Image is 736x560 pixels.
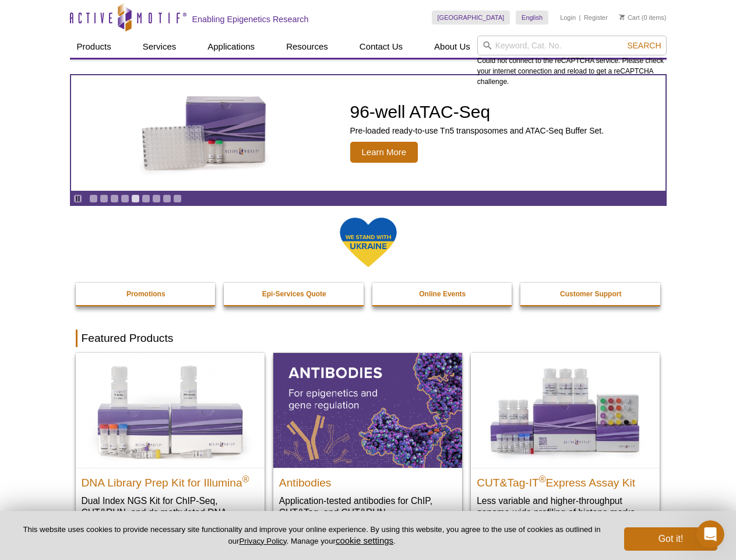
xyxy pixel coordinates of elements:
article: 96-well ATAC-Seq [71,75,665,191]
span: Learn More [350,142,418,163]
span: Search [627,41,661,50]
a: Login [560,13,576,22]
div: Could not connect to the reCAPTCHA service. Please check your internet connection and reload to g... [477,36,667,87]
a: Customer Support [520,283,661,305]
input: Keyword, Cat. No. [477,36,667,55]
a: Go to slide 8 [163,194,171,203]
h2: Featured Products [76,330,661,347]
img: Your Cart [619,14,625,20]
a: [GEOGRAPHIC_DATA] [432,10,510,24]
img: DNA Library Prep Kit for Illumina [76,353,265,467]
strong: Epi-Services Quote [262,290,326,298]
img: Active Motif Kit photo [132,89,277,177]
a: Resources [279,36,335,58]
a: DNA Library Prep Kit for Illumina DNA Library Prep Kit for Illumina® Dual Index NGS Kit for ChIP-... [76,353,265,541]
p: Dual Index NGS Kit for ChIP-Seq, CUT&RUN, and ds methylated DNA assays. [82,495,259,530]
img: CUT&Tag-IT® Express Assay Kit [471,353,660,467]
h2: DNA Library Prep Kit for Illumina [82,471,259,489]
sup: ® [242,474,249,484]
strong: Promotions [126,290,165,298]
a: CUT&Tag-IT® Express Assay Kit CUT&Tag-IT®Express Assay Kit Less variable and higher-throughput ge... [471,353,660,530]
a: Go to slide 4 [121,194,129,203]
a: Go to slide 3 [110,194,119,203]
a: Go to slide 5 [131,194,140,203]
a: Go to slide 1 [89,194,98,203]
p: Less variable and higher-throughput genome-wide profiling of histone marks​. [477,495,654,519]
li: (0 items) [619,10,667,24]
p: This website uses cookies to provide necessary site functionality and improve your online experie... [19,524,605,547]
button: Search [624,40,664,51]
strong: Customer Support [560,290,621,298]
sup: ® [539,474,546,484]
a: Go to slide 6 [142,194,150,203]
li: | [579,10,581,24]
img: All Antibodies [273,353,462,467]
a: Privacy Policy [239,537,286,545]
p: Pre-loaded ready-to-use Tn5 transposomes and ATAC-Seq Buffer Set. [350,125,604,136]
button: Got it! [624,527,717,551]
h2: Enabling Epigenetics Research [192,14,309,24]
a: Applications [200,36,262,58]
a: Epi-Services Quote [224,283,365,305]
a: Go to slide 9 [173,194,182,203]
a: Go to slide 7 [152,194,161,203]
h2: 96-well ATAC-Seq [350,103,604,121]
img: We Stand With Ukraine [339,216,397,268]
a: Register [584,13,608,22]
h2: Antibodies [279,471,456,489]
strong: Online Events [419,290,466,298]
a: Products [70,36,118,58]
a: All Antibodies Antibodies Application-tested antibodies for ChIP, CUT&Tag, and CUT&RUN. [273,353,462,530]
a: Promotions [76,283,217,305]
a: Cart [619,13,640,22]
iframe: Intercom live chat [696,520,724,548]
a: English [516,10,548,24]
p: Application-tested antibodies for ChIP, CUT&Tag, and CUT&RUN. [279,495,456,519]
a: Toggle autoplay [73,194,82,203]
a: About Us [427,36,477,58]
a: Go to slide 2 [100,194,108,203]
a: Services [136,36,184,58]
a: Contact Us [353,36,410,58]
h2: CUT&Tag-IT Express Assay Kit [477,471,654,489]
a: Online Events [372,283,513,305]
a: Active Motif Kit photo 96-well ATAC-Seq Pre-loaded ready-to-use Tn5 transposomes and ATAC-Seq Buf... [71,75,665,191]
button: cookie settings [336,535,393,545]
